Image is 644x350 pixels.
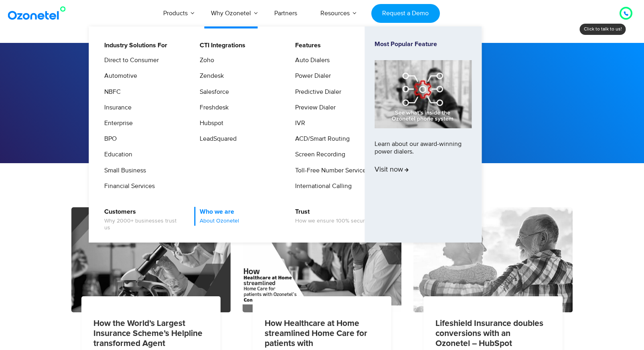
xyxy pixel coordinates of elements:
[99,207,184,233] a: CustomersWhy 2000+ businesses trust us
[194,103,230,113] a: Freshdesk
[99,166,147,176] a: Small Business
[99,103,133,113] a: Insurance
[71,90,573,112] h1: Customer stories
[290,40,322,51] a: Features
[290,181,353,191] a: International Calling
[290,55,331,65] a: Auto Dialers
[99,150,134,160] a: Education
[290,134,351,144] a: ACD/Smart Routing
[104,218,183,231] span: Why 2000+ businesses trust us
[194,207,240,226] a: Who we areAbout Ozonetel
[194,71,225,81] a: Zendesk
[99,40,168,51] a: Industry Solutions For
[200,218,239,225] span: About Ozonetel
[99,71,138,81] a: Automotive
[375,60,472,128] img: phone-system-min.jpg
[375,166,409,174] span: Visit now
[99,118,134,128] a: Enterprise
[290,71,332,81] a: Power Dialer
[194,87,230,97] a: Salesforce
[371,4,440,23] a: Request a Demo
[290,150,346,160] a: Screen Recording
[194,134,238,144] a: LeadSquared
[194,40,247,51] a: CTI Integrations
[290,103,337,113] a: Preview Dialer
[290,118,306,128] a: IVR
[194,118,225,128] a: Hubspot
[375,40,472,229] a: Most Popular FeatureLearn about our award-winning power dialers.Visit now
[99,55,160,65] a: Direct to Consumer
[290,87,342,97] a: Predictive Dialer
[295,218,371,225] span: How we ensure 100% security
[99,87,122,97] a: NBFC
[290,166,370,176] a: Toll-Free Number Services
[99,181,156,191] a: Financial Services
[194,55,215,65] a: Zoho
[99,134,118,144] a: BPO
[290,207,372,226] a: TrustHow we ensure 100% security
